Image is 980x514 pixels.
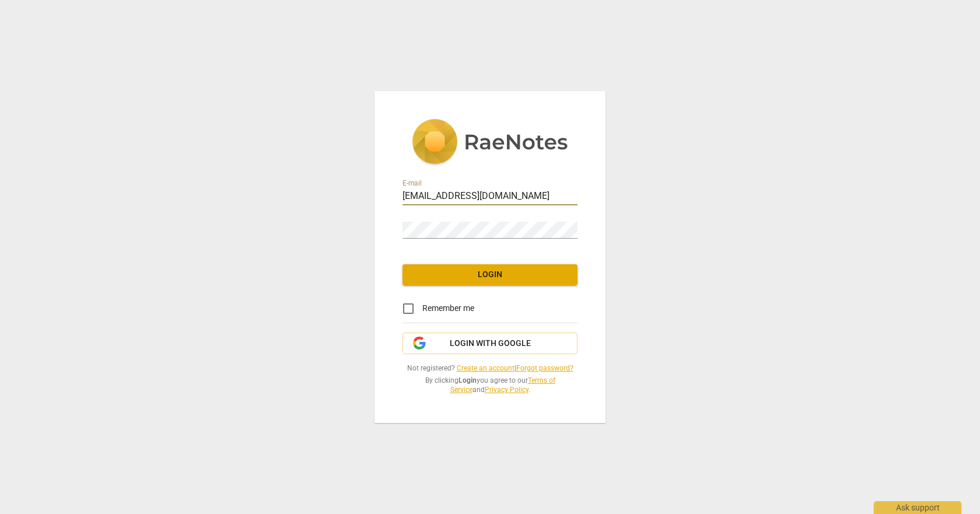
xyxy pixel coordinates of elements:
[459,376,477,384] b: Login
[450,338,531,349] span: Login with Google
[402,363,577,373] span: Not registered? |
[412,119,568,167] img: 5ac2273c67554f335776073100b6d88f.svg
[402,264,577,285] button: Login
[402,376,577,395] span: By clicking you agree to our and .
[412,269,568,281] span: Login
[485,386,528,394] a: Privacy Policy
[402,333,577,355] button: Login with Google
[402,180,422,187] label: E-mail
[874,501,961,514] div: Ask support
[516,364,573,372] a: Forgot password?
[457,364,514,372] a: Create an account
[450,376,555,394] a: Terms of Service
[422,302,474,314] span: Remember me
